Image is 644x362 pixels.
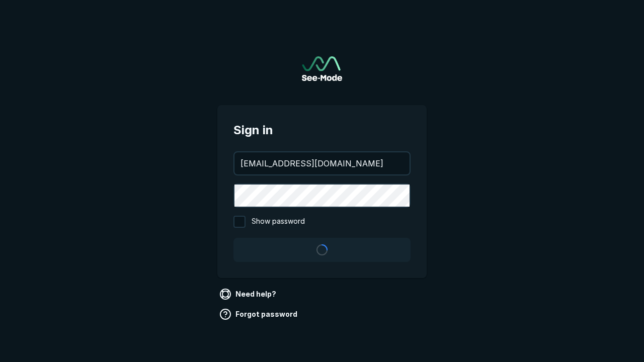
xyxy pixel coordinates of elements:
a: Forgot password [217,306,301,322]
img: See-Mode Logo [302,56,342,81]
span: Sign in [233,121,411,139]
span: Show password [252,216,305,228]
input: your@email.com [234,152,410,174]
a: Go to sign in [302,56,342,81]
a: Need help? [217,286,280,302]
